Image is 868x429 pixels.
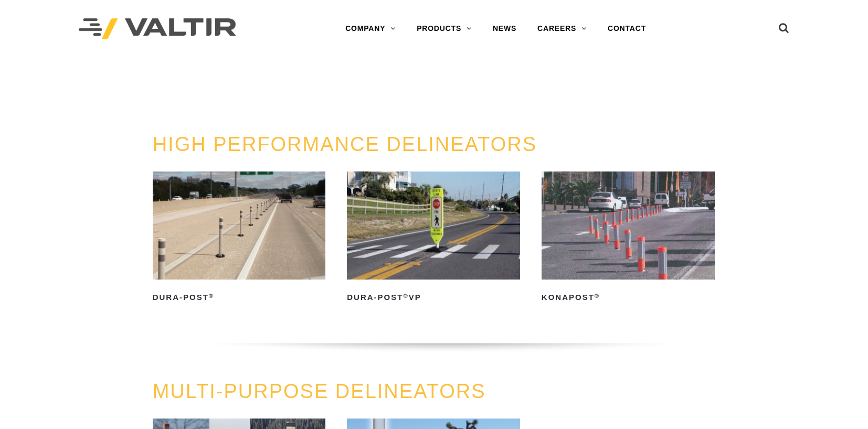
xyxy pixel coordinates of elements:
[209,293,214,299] sup: ®
[153,171,326,306] a: Dura-Post®
[153,133,537,155] a: HIGH PERFORMANCE DELINEATORS
[595,293,600,299] sup: ®
[153,289,326,306] h2: Dura-Post
[347,171,520,306] a: Dura-Post®VP
[335,18,406,39] a: COMPANY
[542,171,715,306] a: KonaPost®
[542,289,715,306] h2: KonaPost
[403,293,408,299] sup: ®
[79,18,236,40] img: Valtir
[153,380,486,402] a: MULTI-PURPOSE DELINEATORS
[406,18,482,39] a: PRODUCTS
[347,289,520,306] h2: Dura-Post VP
[527,18,597,39] a: CAREERS
[482,18,527,39] a: NEWS
[597,18,657,39] a: CONTACT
